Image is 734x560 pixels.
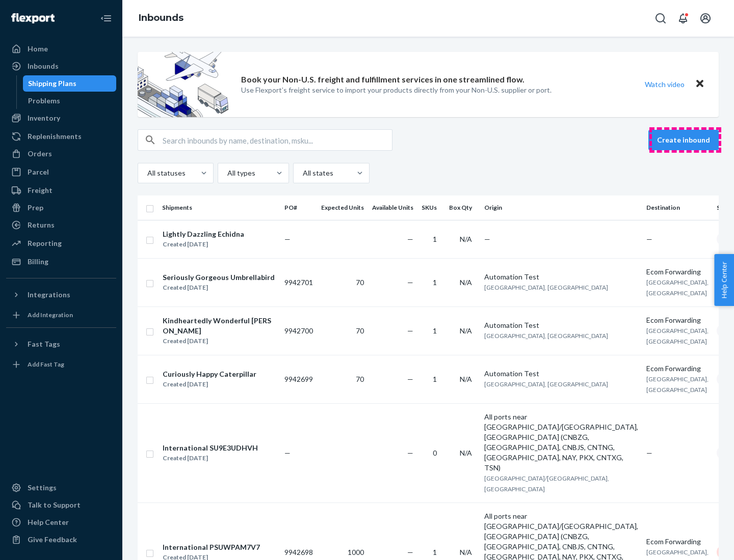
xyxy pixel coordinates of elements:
[356,278,364,287] span: 70
[163,369,256,379] div: Curiously Happy Caterpillar
[6,58,116,74] a: Inbounds
[368,195,417,220] th: Available Units
[6,336,116,352] button: Fast Tags
[28,360,64,369] div: Add Fast Tag
[317,195,368,220] th: Expected Units
[158,195,280,220] th: Shipments
[484,332,608,340] span: [GEOGRAPHIC_DATA], [GEOGRAPHIC_DATA]
[407,326,413,335] span: —
[130,4,192,33] ol: breadcrumbs
[638,77,691,92] button: Watch video
[163,379,256,389] div: Created [DATE]
[646,278,709,297] span: [GEOGRAPHIC_DATA], [GEOGRAPHIC_DATA]
[284,235,291,243] span: —
[407,449,413,457] span: —
[28,535,77,545] div: Give Feedback
[28,311,73,319] div: Add Integration
[407,235,413,243] span: —
[433,326,437,335] span: 1
[28,238,62,248] div: Reporting
[280,258,317,306] td: 9942701
[693,77,706,92] button: Close
[28,113,60,123] div: Inventory
[11,13,55,23] img: Flexport logo
[433,449,437,457] span: 0
[445,195,480,220] th: Box Qty
[6,531,116,548] button: Give Feedback
[433,548,437,556] span: 1
[28,167,49,177] div: Parcel
[6,41,116,57] a: Home
[480,195,642,220] th: Origin
[241,85,552,95] p: Use Flexport’s freight service to import your products directly from your Non-U.S. supplier or port.
[6,480,116,496] a: Settings
[163,272,275,283] div: Seriously Gorgeous Umbrellabird
[648,130,719,150] button: Create inbound
[6,200,116,216] a: Prep
[484,412,638,473] div: All ports near [GEOGRAPHIC_DATA]/[GEOGRAPHIC_DATA], [GEOGRAPHIC_DATA] (CNBZG, [GEOGRAPHIC_DATA], ...
[163,229,244,239] div: Lightly Dazzling Echidna
[714,254,734,306] span: Help Center
[646,267,709,277] div: Ecom Forwarding
[407,278,413,287] span: —
[139,12,183,23] a: Inbounds
[484,320,638,330] div: Automation Test
[6,254,116,270] a: Billing
[302,168,303,178] input: All states
[163,239,244,249] div: Created [DATE]
[28,257,48,267] div: Billing
[28,78,76,89] div: Shipping Plans
[163,542,260,552] div: International PSUWPAM7V7
[6,182,116,199] a: Freight
[28,483,57,493] div: Settings
[284,449,291,457] span: —
[484,369,638,379] div: Automation Test
[28,96,60,106] div: Problems
[433,375,437,383] span: 1
[280,306,317,355] td: 9942700
[241,74,525,86] p: Book your Non-U.S. freight and fulfillment services in one streamlined flow.
[646,449,652,457] span: —
[163,130,392,150] input: Search inbounds by name, destination, msku...
[484,380,608,388] span: [GEOGRAPHIC_DATA], [GEOGRAPHIC_DATA]
[417,195,445,220] th: SKUs
[163,336,276,346] div: Created [DATE]
[407,375,413,383] span: —
[6,128,116,145] a: Replenishments
[646,375,709,394] span: [GEOGRAPHIC_DATA], [GEOGRAPHIC_DATA]
[6,217,116,233] a: Returns
[484,284,608,291] span: [GEOGRAPHIC_DATA], [GEOGRAPHIC_DATA]
[96,8,116,29] button: Close Navigation
[6,307,116,323] a: Add Integration
[6,146,116,162] a: Orders
[460,449,472,457] span: N/A
[460,548,472,556] span: N/A
[484,272,638,282] div: Automation Test
[6,287,116,303] button: Integrations
[673,8,693,29] button: Open notifications
[460,375,472,383] span: N/A
[28,220,55,230] div: Returns
[146,168,147,178] input: All statuses
[6,497,116,513] a: Talk to Support
[28,149,52,159] div: Orders
[28,517,69,527] div: Help Center
[433,278,437,287] span: 1
[646,235,652,243] span: —
[163,443,258,453] div: International SU9E3UDHVH
[460,235,472,243] span: N/A
[6,356,116,373] a: Add Fast Tag
[646,327,709,345] span: [GEOGRAPHIC_DATA], [GEOGRAPHIC_DATA]
[433,235,437,243] span: 1
[28,290,70,300] div: Integrations
[642,195,713,220] th: Destination
[23,75,117,92] a: Shipping Plans
[28,339,60,349] div: Fast Tags
[348,548,364,556] span: 1000
[163,283,275,293] div: Created [DATE]
[356,326,364,335] span: 70
[356,375,364,383] span: 70
[28,203,43,213] div: Prep
[23,93,117,109] a: Problems
[28,500,81,510] div: Talk to Support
